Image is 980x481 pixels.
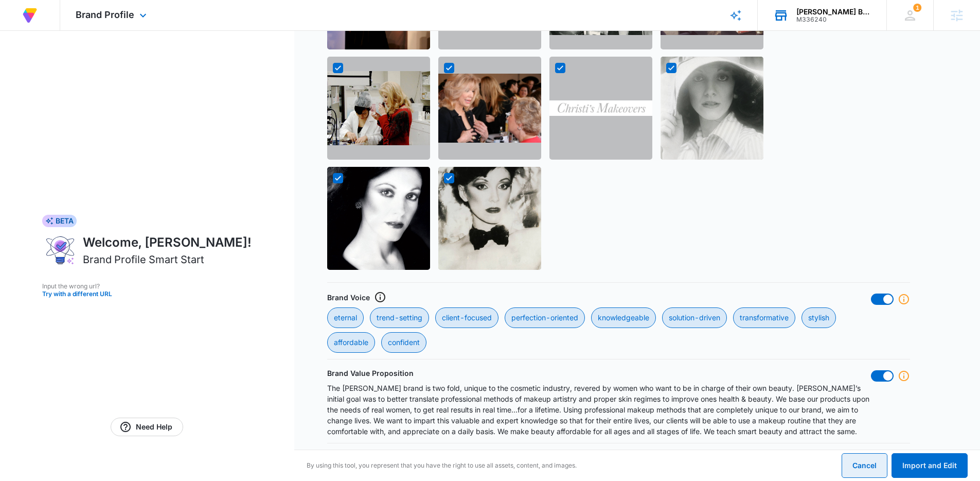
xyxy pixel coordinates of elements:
[662,307,727,328] div: solution-driven
[801,307,836,328] div: stylish
[111,418,183,436] a: Need Help
[21,6,39,25] img: Volusion
[435,307,498,328] div: client-focused
[307,461,577,470] p: By using this tool, you represent that you have the right to use all assets, content, and images.
[438,142,541,295] img: https://i.shgcdn.com/a2029cc2-6368-48df-806d-1525bce7f93b/-/format/auto/-/preview/3000x3000/-/qua...
[661,32,763,184] img: https://i.shgcdn.com/1ae0f0c1-eae2-4516-83cc-2a1d452afb00/-/format/auto/-/preview/3000x3000/-/qua...
[591,307,656,328] div: knowledgeable
[327,307,364,328] div: eternal
[505,307,585,328] div: perfection-oriented
[892,453,968,478] button: Import and Edit
[381,332,426,353] div: confident
[370,307,429,328] div: trend-setting
[42,233,79,267] img: ai-brand-profile
[913,4,921,12] span: 1
[83,233,252,252] h1: Welcome, [PERSON_NAME]!
[913,4,921,12] div: notifications count
[76,9,134,20] span: Brand Profile
[327,142,430,295] img: https://i.shgcdn.com/35cba572-b44f-437b-8d7f-608834a579f2/-/format/auto/-/preview/3000x3000/-/qua...
[42,215,77,227] div: BETA
[549,100,652,116] img: https://i.shgcdn.com/cc568e59-c254-4747-8a84-cac542ad3a90/-/format/auto/-/preview/3000x3000/-/qua...
[42,282,252,291] p: Input the wrong url?
[327,383,871,437] p: The [PERSON_NAME] brand is two fold, unique to the cosmetic industry, revered by women who want t...
[438,74,541,142] img: https://i.shgcdn.com/2834426b-5483-438b-b049-a45e5710748b/-/format/auto/-/preview/3000x3000/-/qua...
[42,291,252,297] button: Try with a different URL
[327,332,375,353] div: affordable
[327,292,370,303] p: Brand Voice
[796,8,871,16] div: account name
[796,16,871,23] div: account id
[733,307,795,328] div: transformative
[83,252,204,267] h2: Brand Profile Smart Start
[327,368,414,379] p: Brand Value Proposition
[327,71,430,145] img: https://i.shgcdn.com/b0685996-b8bc-479d-aa9d-891b482e38fe/-/format/auto/-/preview/3000x3000/-/qua...
[842,453,887,478] button: Cancel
